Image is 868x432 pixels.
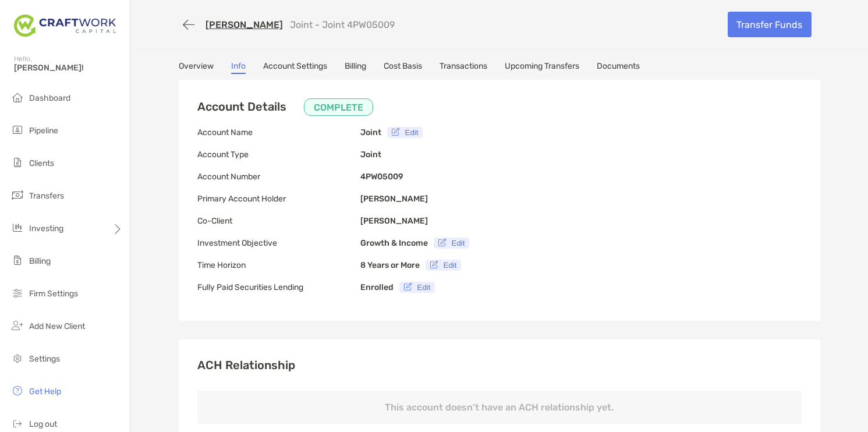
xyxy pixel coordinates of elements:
[505,61,579,74] a: Upcoming Transfers
[197,192,360,206] p: Primary Account Holder
[29,191,64,201] span: Transfers
[14,5,116,47] img: Zoe Logo
[197,280,360,295] p: Fully Paid Securities Lending
[29,321,85,331] span: Add New Client
[10,286,24,300] img: firm-settings icon
[597,61,640,74] a: Documents
[29,158,54,168] span: Clients
[263,61,327,74] a: Account Settings
[179,61,214,74] a: Overview
[360,128,381,137] b: Joint
[29,289,78,299] span: Firm Settings
[29,224,63,233] span: Investing
[197,125,360,140] p: Account Name
[440,61,487,74] a: Transactions
[197,98,373,116] h3: Account Details
[197,169,360,184] p: Account Number
[314,100,363,115] p: COMPLETE
[197,236,360,250] p: Investment Objective
[434,238,470,249] button: Edit
[10,384,24,398] img: get-help icon
[231,61,246,74] a: Info
[728,12,812,37] a: Transfer Funds
[14,63,123,73] span: [PERSON_NAME]!
[197,214,360,228] p: Co-Client
[360,150,381,160] b: Joint
[10,416,24,430] img: logout icon
[10,188,24,202] img: transfers icon
[10,253,24,267] img: billing icon
[290,19,395,30] p: Joint - Joint 4PW05009
[29,354,60,364] span: Settings
[29,126,58,136] span: Pipeline
[360,216,428,226] b: [PERSON_NAME]
[197,258,360,272] p: Time Horizon
[197,147,360,162] p: Account Type
[10,351,24,365] img: settings icon
[360,282,394,292] b: Enrolled
[426,260,462,271] button: Edit
[360,238,428,248] b: Growth & Income
[10,155,24,169] img: clients icon
[29,93,70,103] span: Dashboard
[384,61,422,74] a: Cost Basis
[29,256,51,266] span: Billing
[360,172,403,182] b: 4PW05009
[197,391,802,424] p: This account doesn’t have an ACH relationship yet.
[10,318,24,332] img: add_new_client icon
[10,221,24,235] img: investing icon
[10,123,24,137] img: pipeline icon
[360,260,420,270] b: 8 Years or More
[206,19,283,30] a: [PERSON_NAME]
[345,61,366,74] a: Billing
[197,358,802,372] h3: ACH Relationship
[10,90,24,104] img: dashboard icon
[360,194,428,204] b: [PERSON_NAME]
[387,127,423,138] button: Edit
[29,387,61,396] span: Get Help
[29,419,57,429] span: Log out
[399,282,435,293] button: Edit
